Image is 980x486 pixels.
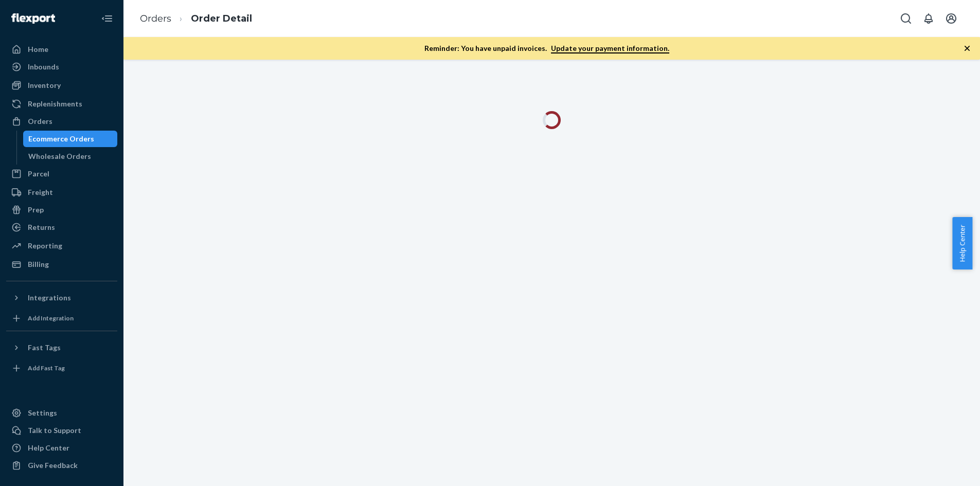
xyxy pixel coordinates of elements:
button: Integrations [6,290,117,306]
div: Home [28,44,48,55]
a: Wholesale Orders [23,148,118,165]
a: Update your payment information. [551,44,669,53]
button: Open account menu [941,8,961,29]
button: Talk to Support [6,422,117,439]
div: Orders [28,116,52,127]
div: Returns [28,222,55,232]
div: Integrations [28,293,71,303]
a: Add Fast Tag [6,360,117,376]
a: Orders [140,13,171,24]
button: Open notifications [918,8,939,29]
div: Settings [28,408,57,418]
a: Reporting [6,238,117,254]
a: Prep [6,202,117,218]
a: Billing [6,256,117,273]
div: Ecommerce Orders [28,134,94,144]
a: Ecommerce Orders [23,131,118,147]
a: Order Detail [191,13,252,24]
button: Close Navigation [97,8,117,29]
div: Add Fast Tag [28,364,65,372]
div: Replenishments [28,99,82,109]
div: Help Center [28,443,69,453]
button: Help Center [952,217,972,269]
a: Replenishments [6,96,117,112]
div: Wholesale Orders [28,151,91,161]
a: Help Center [6,440,117,456]
div: Talk to Support [28,425,81,436]
div: Inbounds [28,62,59,72]
div: Give Feedback [28,460,78,471]
div: Fast Tags [28,343,61,353]
a: Orders [6,113,117,130]
div: Billing [28,259,49,269]
div: Add Integration [28,314,74,322]
p: Reminder: You have unpaid invoices. [424,43,669,53]
a: Parcel [6,166,117,182]
button: Fast Tags [6,339,117,356]
a: Inbounds [6,59,117,75]
a: Freight [6,184,117,201]
a: Inventory [6,77,117,94]
div: Prep [28,205,44,215]
a: Returns [6,219,117,236]
div: Parcel [28,169,49,179]
a: Settings [6,405,117,421]
button: Give Feedback [6,457,117,474]
ol: breadcrumbs [132,4,260,34]
div: Reporting [28,241,62,251]
a: Home [6,41,117,58]
a: Add Integration [6,310,117,327]
button: Open Search Box [896,8,916,29]
div: Freight [28,187,53,197]
div: Inventory [28,80,61,91]
img: Flexport logo [11,13,55,24]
